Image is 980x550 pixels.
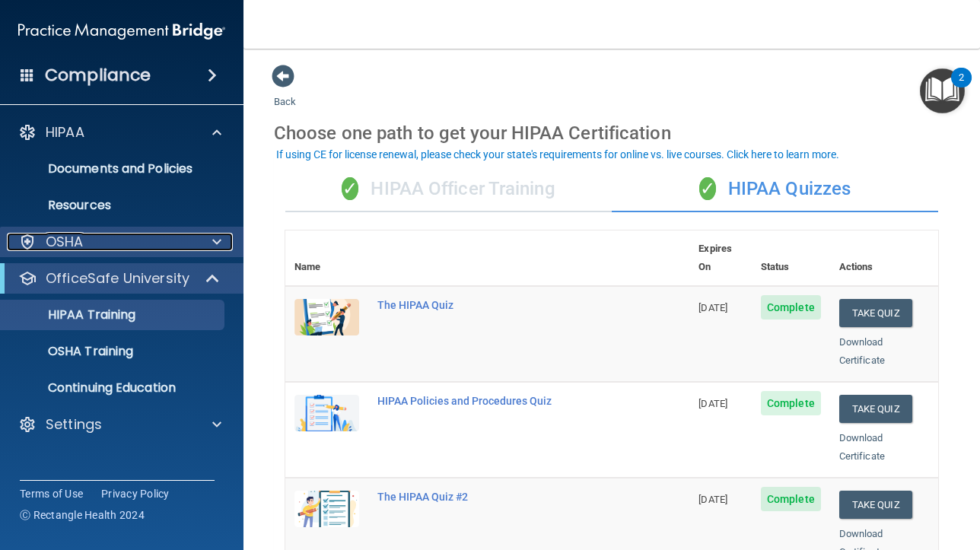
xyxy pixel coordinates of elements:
a: HIPAA [18,123,221,141]
p: OSHA [46,233,84,251]
span: Complete [761,487,821,511]
button: Take Quiz [839,395,912,423]
button: Take Quiz [839,299,912,327]
span: Ⓒ Rectangle Health 2024 [20,507,145,523]
span: [DATE] [698,494,727,505]
div: The HIPAA Quiz [377,299,613,311]
span: Complete [761,295,821,320]
a: Privacy Policy [101,486,170,501]
img: PMB logo [18,16,225,46]
p: Documents and Policies [10,161,218,176]
a: OSHA [18,233,221,251]
div: 2 [959,78,964,97]
span: Complete [761,391,821,415]
p: Continuing Education [10,380,218,396]
button: If using CE for license renewal, please check your state's requirements for online vs. live cours... [274,147,842,162]
p: Resources [10,198,218,213]
div: If using CE for license renewal, please check your state's requirements for online vs. live cours... [276,149,839,160]
h4: Compliance [45,65,151,86]
span: ✓ [342,177,358,200]
a: Download Certificate [839,336,885,366]
div: Choose one path to get your HIPAA Certification [274,111,950,155]
span: [DATE] [698,302,727,313]
th: Expires On [689,230,752,286]
a: OfficeSafe University [18,269,221,288]
th: Actions [830,230,938,286]
button: Take Quiz [839,491,912,519]
th: Status [752,230,830,286]
div: HIPAA Quizzes [612,167,938,212]
span: [DATE] [698,398,727,409]
a: Settings [18,415,221,434]
a: Download Certificate [839,432,885,462]
span: ✓ [699,177,716,200]
p: Settings [46,415,102,434]
div: The HIPAA Quiz #2 [377,491,613,503]
p: OSHA Training [10,344,133,359]
th: Name [285,230,368,286]
p: HIPAA [46,123,84,141]
p: HIPAA Training [10,307,135,323]
div: HIPAA Policies and Procedures Quiz [377,395,613,407]
a: Back [274,78,296,107]
a: Terms of Use [20,486,83,501]
div: HIPAA Officer Training [285,167,612,212]
p: OfficeSafe University [46,269,189,288]
button: Open Resource Center, 2 new notifications [920,68,965,113]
